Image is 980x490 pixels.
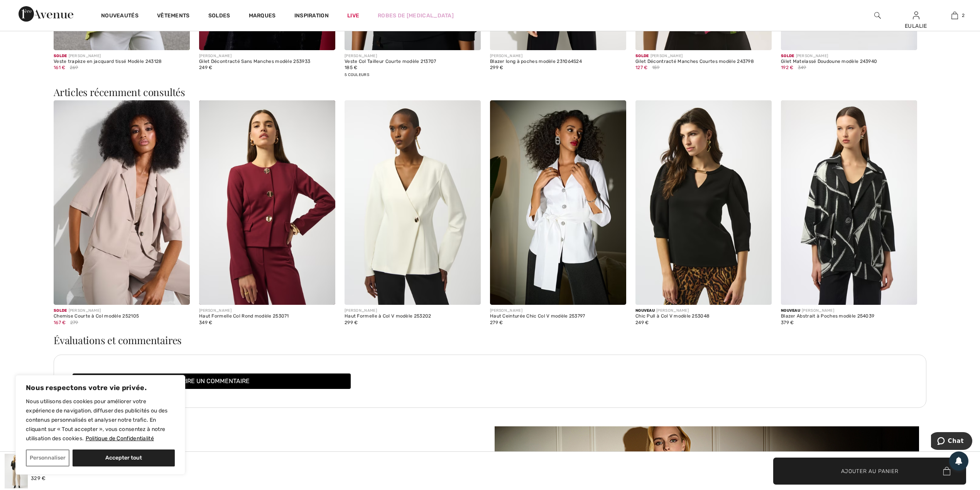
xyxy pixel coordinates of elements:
a: Robes de [MEDICAL_DATA] [378,12,454,20]
div: [PERSON_NAME] [199,53,335,59]
div: Haut Ceinturée Chic Col V modèle 253797 [490,314,626,319]
a: Soldes [208,12,230,20]
img: Mes infos [913,11,919,20]
span: 2 [962,12,965,19]
div: Blazer Abstrait à Poches modèle 254039 [781,314,917,319]
p: Nous respectons votre vie privée. [26,383,175,392]
a: Live [347,12,359,20]
div: Veste trapèze en jacquard tissé Modèle 243128 [54,59,190,64]
h3: Évaluations et commentaires [54,335,926,345]
a: 2 [936,11,973,20]
div: Blazer long à poches modèle 231064S24 [490,59,626,64]
span: 299 € [345,320,358,325]
img: recherche [874,11,881,20]
span: 192 € [781,65,794,70]
span: 185 € [345,65,358,70]
div: Nous respectons votre vie privée. [15,375,185,475]
span: 349 [798,64,806,71]
div: Haut Formelle à Col V modèle 253202 [345,314,481,319]
span: Solde [54,54,67,58]
a: Marques [249,12,276,20]
div: Gilet Décontracté Manches Courtes modèle 243798 [635,59,772,64]
img: 1ère Avenue [19,6,73,22]
span: 299 € [490,65,504,70]
button: Écrire un commentaire [73,373,351,389]
a: Vêtements [157,12,190,20]
div: [PERSON_NAME] [781,53,917,59]
div: EULALIE [897,22,935,30]
div: [PERSON_NAME] [345,308,481,314]
span: Nouveau [635,308,655,313]
div: [PERSON_NAME] [490,308,626,314]
p: Nous utilisons des cookies pour améliorer votre expérience de navigation, diffuser des publicités... [26,397,175,443]
div: [PERSON_NAME] [54,308,190,314]
span: 379 € [781,320,794,325]
span: Solde [781,54,794,58]
div: [PERSON_NAME] [54,53,190,59]
div: Haut Formelle Col Rond modèle 253071 [199,314,335,319]
button: Accepter tout [73,449,175,466]
span: Inspiration [294,12,329,20]
iframe: Small video preview of a live video [6,398,54,485]
div: [PERSON_NAME] [345,53,481,59]
img: Haut Formelle Col Rond modèle 253071 [199,100,335,305]
span: 279 [70,319,78,326]
img: Blazer Abstrait à Poches modèle 254039 [781,100,917,305]
div: [PERSON_NAME] [781,308,917,314]
span: 349 € [199,320,213,325]
a: Nouveautés [101,12,139,20]
img: Haut Ceinturée Chic Col V modèle 253797 [490,100,626,305]
div: Veste Col Tailleur Courte modèle 213707 [345,59,481,64]
a: Politique de Confidentialité [85,435,154,442]
div: Chic Pull à Col V modèle 253048 [635,314,772,319]
img: Chemise Courte à Col modèle 252105 [54,100,190,305]
a: Se connecter [913,12,919,19]
img: Haut Formelle à Col V modèle 253202 [345,100,481,305]
img: Chic Pull à Col V modèle 253048 [635,100,772,305]
span: Ajouter au panier [841,467,899,475]
div: [PERSON_NAME] [635,308,772,314]
span: 127 € [635,65,648,70]
span: Solde [635,54,649,58]
button: Ajouter au panier [773,458,966,485]
span: Solde [54,308,67,313]
img: Bag.svg [943,467,950,475]
div: [PERSON_NAME] [635,53,772,59]
span: 159 [652,64,660,71]
span: 5 Couleurs [345,73,369,77]
span: 249 € [199,65,213,70]
div: Gilet Matelassé Doudoune modèle 243940 [781,59,917,64]
div: Gilet Décontracté Sans Manches modèle 253933 [199,59,335,64]
span: 279 € [490,320,503,325]
span: 269 [70,64,78,71]
div: [PERSON_NAME] [199,308,335,314]
iframe: Ouvre un widget dans lequel vous pouvez chatter avec l’un de nos agents [931,432,972,451]
img: Mon panier [951,11,958,20]
span: Nouveau [781,308,800,313]
span: 249 € [635,320,649,325]
div: [PERSON_NAME] [490,53,626,59]
span: 161 € [54,65,66,70]
img: Veste Motard Tendance mod&egrave;le 253241 [5,454,28,488]
h3: Articles récemment consultés [54,87,926,97]
span: 167 € [54,320,66,325]
div: Chemise Courte à Col modèle 252105 [54,314,190,319]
